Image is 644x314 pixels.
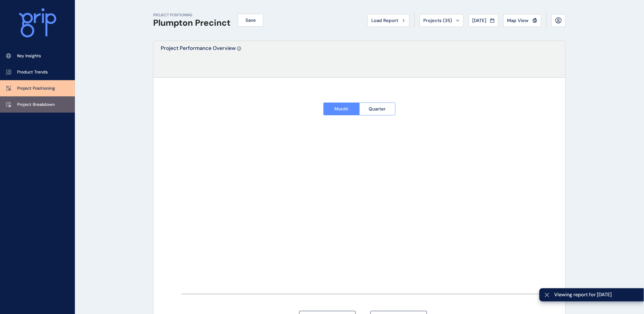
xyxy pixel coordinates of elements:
[420,14,464,27] button: Projects (35)
[503,14,541,27] button: Map View
[367,14,410,27] button: Load Report
[17,69,48,75] p: Product Trends
[17,102,55,108] p: Project Breakdown
[245,17,256,23] span: Save
[161,45,236,77] p: Project Performance Overview
[17,53,41,59] p: Key Insights
[507,17,529,24] span: Map View
[469,14,499,27] button: [DATE]
[153,13,230,18] p: PROJECT POSITIONING
[473,17,487,24] span: [DATE]
[371,17,398,24] span: Load Report
[17,85,55,92] p: Project Positioning
[238,14,263,27] button: Save
[424,17,452,24] span: Projects ( 35 )
[554,291,639,298] span: Viewing report for [DATE]
[153,18,230,28] h1: Plumpton Precinct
